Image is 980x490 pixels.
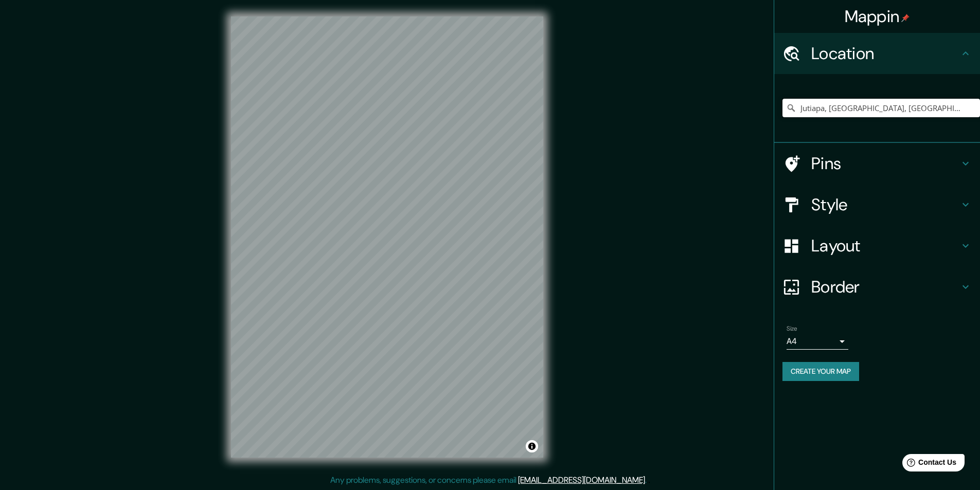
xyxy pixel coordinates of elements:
[647,474,648,486] div: .
[774,33,980,74] div: Location
[648,474,650,486] div: .
[330,474,647,486] p: Any problems, suggestions, or concerns please email .
[811,43,959,64] h4: Location
[774,184,980,225] div: Style
[782,99,980,117] input: Pick your city or area
[774,266,980,307] div: Border
[231,16,543,458] canvas: Map
[811,277,959,297] h4: Border
[845,6,910,27] h4: Mappin
[774,225,980,266] div: Layout
[787,324,797,333] label: Size
[888,450,969,479] iframe: Help widget launcher
[811,153,959,174] h4: Pins
[901,14,910,22] img: pin-icon.png
[774,143,980,184] div: Pins
[518,475,645,485] a: [EMAIL_ADDRESS][DOMAIN_NAME]
[811,235,959,256] h4: Layout
[787,333,848,350] div: A4
[811,194,959,215] h4: Style
[526,440,538,452] button: Toggle attribution
[782,362,859,381] button: Create your map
